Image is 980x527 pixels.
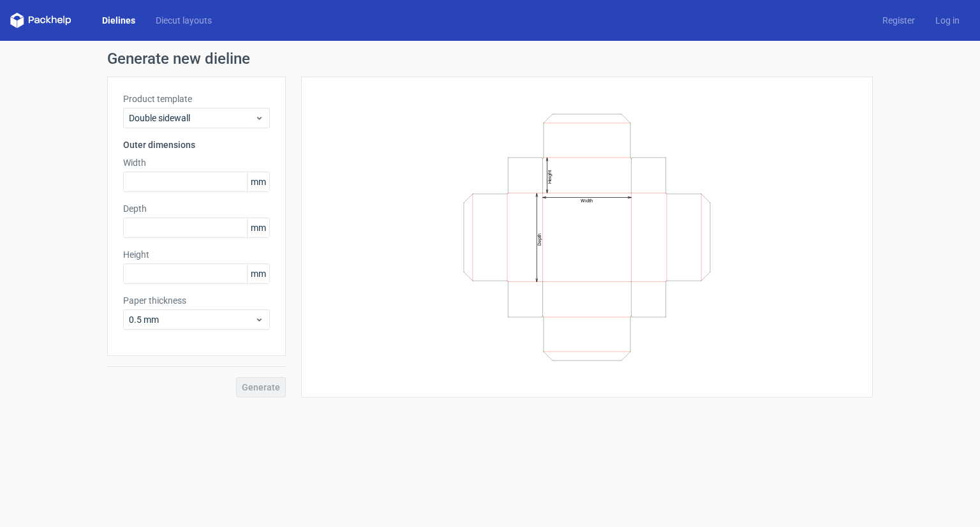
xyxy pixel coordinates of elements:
a: Diecut layouts [145,14,222,27]
span: mm [247,264,269,283]
span: Double sidewall [129,112,255,124]
a: Register [872,14,925,27]
a: Log in [925,14,970,27]
text: Depth [537,233,542,245]
h3: Outer dimensions [123,138,270,151]
text: Width [581,198,593,204]
span: 0.5 mm [129,313,255,326]
label: Paper thickness [123,294,270,307]
label: Depth [123,202,270,215]
label: Height [123,248,270,261]
span: mm [247,218,269,237]
text: Height [547,170,553,184]
a: Dielines [92,14,145,27]
label: Width [123,156,270,169]
label: Product template [123,93,270,105]
h1: Generate new dieline [107,51,873,66]
span: mm [247,172,269,191]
